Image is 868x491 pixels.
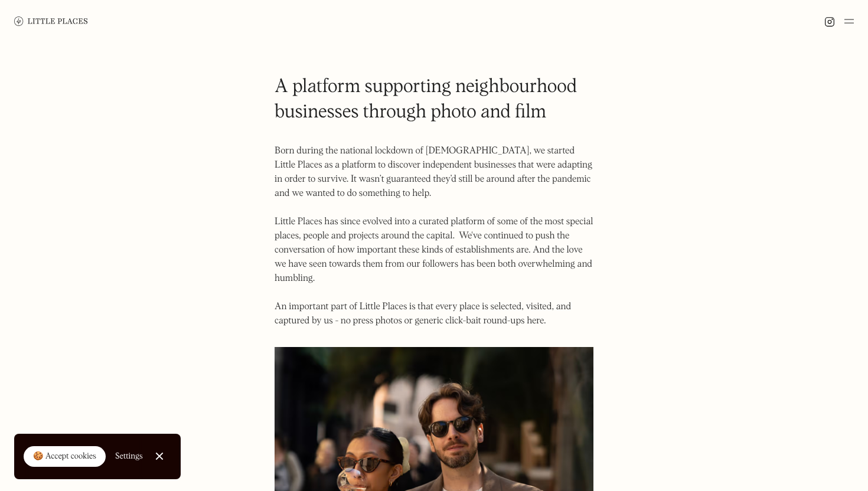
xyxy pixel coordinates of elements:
[115,443,143,470] a: Settings
[33,451,96,463] div: 🍪 Accept cookies
[275,144,593,328] p: Born during the national lockdown of [DEMOGRAPHIC_DATA], we started Little Places as a platform t...
[275,74,593,125] h1: A platform supporting neighbourhood businesses through photo and film
[115,452,143,460] div: Settings
[148,444,171,468] a: Close Cookie Popup
[24,446,106,467] a: 🍪 Accept cookies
